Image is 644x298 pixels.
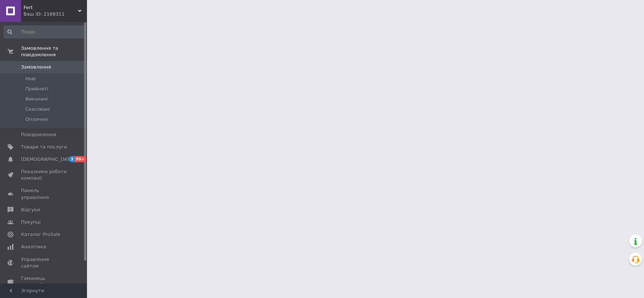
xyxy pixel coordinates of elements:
[21,275,67,288] span: Гаманець компанії
[4,25,86,38] input: Пошук
[21,45,87,58] span: Замовлення та повідомлення
[25,86,48,92] span: Прийняті
[21,168,67,181] span: Показники роботи компанії
[25,106,50,113] span: Скасовані
[25,75,36,82] span: Нові
[75,156,87,162] span: 99+
[24,11,87,17] div: Ваш ID: 2169311
[21,231,60,238] span: Каталог ProSale
[21,156,75,163] span: [DEMOGRAPHIC_DATA]
[21,131,56,138] span: Повідомлення
[25,96,48,102] span: Виконані
[21,144,67,150] span: Товари та послуги
[21,64,51,70] span: Замовлення
[21,244,46,250] span: Аналітика
[25,116,48,123] span: Оплачені
[21,187,67,200] span: Панель управління
[21,219,41,225] span: Покупці
[24,4,78,11] span: Fert
[69,156,75,162] span: 3
[21,207,40,213] span: Відгуки
[21,256,67,269] span: Управління сайтом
